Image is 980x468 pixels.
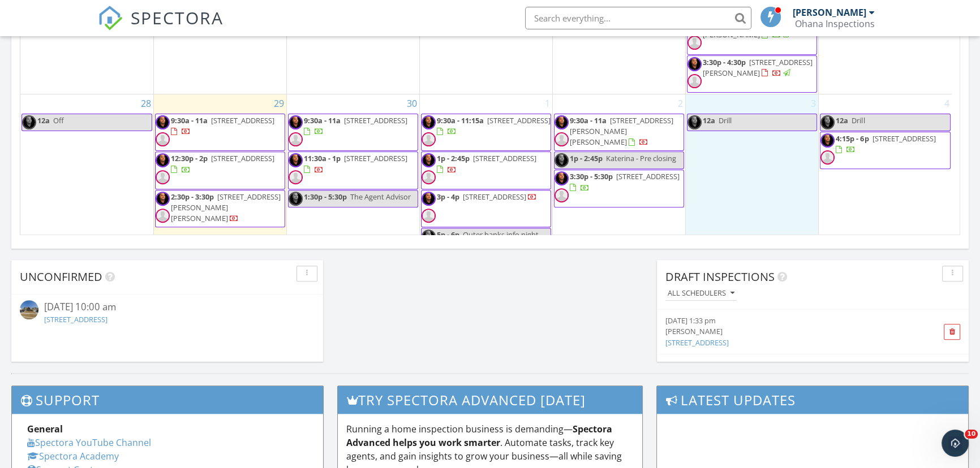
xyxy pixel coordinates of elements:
[820,150,835,164] img: default-user-f0147aede5fd5fa78ca7ade42f37bd4542148d508eef1c3d3ea960f66861d68b.jpg
[156,153,170,167] img: img_7436.jpg
[687,36,702,50] img: default-user-f0147aede5fd5fa78ca7ade42f37bd4542148d508eef1c3d3ea960f66861d68b.jpg
[304,153,407,174] a: 11:30a - 1p [STREET_ADDRESS]
[872,133,935,144] span: [STREET_ADDRESS]
[12,386,323,414] h3: Support
[421,190,551,227] a: 3p - 4p [STREET_ADDRESS]
[657,386,968,414] h3: Latest Updates
[344,153,407,163] span: [STREET_ADDRESS]
[665,269,775,284] span: Draft Inspections
[422,192,436,206] img: img_7436.jpg
[437,229,459,240] span: 5p - 6p
[554,170,684,207] a: 3:30p - 5:30p [STREET_ADDRESS]
[437,192,537,202] a: 3p - 4p [STREET_ADDRESS]
[570,115,673,147] span: [STREET_ADDRESS][PERSON_NAME][PERSON_NAME]
[171,192,214,202] span: 2:30p - 3:30p
[350,192,411,202] span: The Agent Advisor
[820,132,951,169] a: 4:15p - 6p [STREET_ADDRESS]
[665,315,911,326] div: [DATE] 1:33 pm
[687,115,702,129] img: img_7436.jpg
[171,192,281,223] a: 2:30p - 3:30p [STREET_ADDRESS][PERSON_NAME][PERSON_NAME]
[665,286,737,301] button: All schedulers
[20,300,315,327] a: [DATE] 10:00 am [STREET_ADDRESS]
[155,114,285,151] a: 9:30a - 11a [STREET_ADDRESS]
[665,337,729,348] a: [STREET_ADDRESS]
[555,188,569,202] img: default-user-f0147aede5fd5fa78ca7ade42f37bd4542148d508eef1c3d3ea960f66861d68b.jpg
[437,192,459,202] span: 3p - 4p
[554,114,684,151] a: 9:30a - 11a [STREET_ADDRESS][PERSON_NAME][PERSON_NAME]
[703,57,746,67] span: 3:30p - 4:30p
[437,115,551,136] a: 9:30a - 11:15a [STREET_ADDRESS]
[570,171,680,192] a: 3:30p - 5:30p [STREET_ADDRESS]
[437,153,470,163] span: 1p - 2:45p
[570,115,607,125] span: 9:30a - 11a
[289,170,303,184] img: default-user-f0147aede5fd5fa78ca7ade42f37bd4542148d508eef1c3d3ea960f66861d68b.jpg
[155,190,285,227] a: 2:30p - 3:30p [STREET_ADDRESS][PERSON_NAME][PERSON_NAME]
[421,114,551,151] a: 9:30a - 11:15a [STREET_ADDRESS]
[286,94,419,246] td: Go to September 30, 2025
[53,115,64,125] span: Off
[171,153,208,163] span: 12:30p - 2p
[27,436,151,449] a: Spectora YouTube Channel
[171,192,281,223] span: [STREET_ADDRESS][PERSON_NAME][PERSON_NAME]
[555,153,569,167] img: img_7436.jpg
[288,114,418,151] a: 9:30a - 11a [STREET_ADDRESS]
[422,170,436,184] img: default-user-f0147aede5fd5fa78ca7ade42f37bd4542148d508eef1c3d3ea960f66861d68b.jpg
[422,115,436,129] img: img_7436.jpg
[272,94,286,112] a: Go to September 29, 2025
[463,229,539,240] span: Outer banks info night
[27,423,63,435] strong: General
[304,192,347,202] span: 1:30p - 5:30p
[553,94,686,246] td: Go to October 2, 2025
[570,153,603,163] span: 1p - 2:45p
[852,115,865,125] span: Drill
[20,269,102,284] span: Unconfirmed
[20,300,38,319] img: streetview
[289,153,303,167] img: img_7436.jpg
[422,153,436,167] img: img_7436.jpg
[463,192,526,202] span: [STREET_ADDRESS]
[422,229,436,244] img: img_7436.jpg
[20,94,153,246] td: Go to September 28, 2025
[820,133,835,148] img: img_7436.jpg
[703,57,813,78] a: 3:30p - 4:30p [STREET_ADDRESS][PERSON_NAME]
[703,57,813,78] span: [STREET_ADDRESS][PERSON_NAME]
[836,115,848,125] span: 12a
[525,7,751,29] input: Search everything...
[543,94,552,112] a: Go to October 1, 2025
[665,326,911,337] div: [PERSON_NAME]
[419,94,552,246] td: Go to October 1, 2025
[437,115,484,125] span: 9:30a - 11:15a
[421,151,551,189] a: 1p - 2:45p [STREET_ADDRESS]
[665,315,911,348] a: [DATE] 1:33 pm [PERSON_NAME] [STREET_ADDRESS]
[338,386,642,414] h3: Try spectora advanced [DATE]
[422,209,436,223] img: default-user-f0147aede5fd5fa78ca7ade42f37bd4542148d508eef1c3d3ea960f66861d68b.jpg
[965,430,978,439] span: 10
[555,115,569,129] img: img_7436.jpg
[37,115,50,125] span: 12a
[346,423,612,449] strong: Spectora Advanced helps you work smarter
[687,57,702,71] img: img_7436.jpg
[153,94,286,246] td: Go to September 29, 2025
[687,55,817,93] a: 3:30p - 4:30p [STREET_ADDRESS][PERSON_NAME]
[820,115,835,129] img: img_7436.jpg
[836,133,935,154] a: 4:15p - 6p [STREET_ADDRESS]
[606,153,676,163] span: Katerina - Pre closing
[156,192,170,206] img: img_7436.jpg
[665,360,911,371] div: [DATE] 1:23 pm
[171,115,274,136] a: 9:30a - 11a [STREET_ADDRESS]
[44,300,290,314] div: [DATE] 10:00 am
[289,132,303,146] img: default-user-f0147aede5fd5fa78ca7ade42f37bd4542148d508eef1c3d3ea960f66861d68b.jpg
[288,151,418,189] a: 11:30a - 1p [STREET_ADDRESS]
[304,115,407,136] a: 9:30a - 11a [STREET_ADDRESS]
[422,132,436,146] img: default-user-f0147aede5fd5fa78ca7ade42f37bd4542148d508eef1c3d3ea960f66861d68b.jpg
[555,132,569,146] img: default-user-f0147aede5fd5fa78ca7ade42f37bd4542148d508eef1c3d3ea960f66861d68b.jpg
[211,115,274,125] span: [STREET_ADDRESS]
[171,153,274,174] a: 12:30p - 2p [STREET_ADDRESS]
[665,360,911,393] a: [DATE] 1:23 pm [PERSON_NAME] [STREET_ADDRESS]
[44,314,108,324] a: [STREET_ADDRESS]
[668,289,734,297] div: All schedulers
[570,115,673,147] a: 9:30a - 11a [STREET_ADDRESS][PERSON_NAME][PERSON_NAME]
[98,15,223,39] a: SPECTORA
[98,6,123,31] img: The Best Home Inspection Software - Spectora
[289,115,303,129] img: img_7436.jpg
